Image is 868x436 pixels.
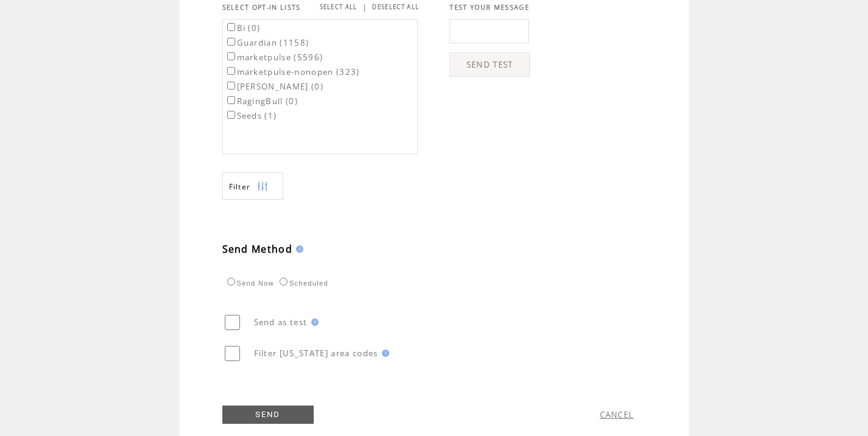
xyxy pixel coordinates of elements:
label: [PERSON_NAME] (0) [225,81,324,92]
a: SEND TEST [450,52,530,77]
label: RagingBull (0) [225,96,298,107]
label: marketpulse (5596) [225,52,323,63]
span: Send as test [254,317,308,328]
input: Send Now [227,278,235,286]
input: Seeds (1) [227,111,235,119]
a: DESELECT ALL [372,3,419,11]
label: Guardian (1158) [225,37,309,48]
label: Bi (0) [225,23,261,33]
label: Send Now [224,280,274,287]
span: SELECT OPT-IN LISTS [222,3,301,12]
input: marketpulse (5596) [227,52,235,60]
span: Show filters [229,181,251,192]
a: SEND [222,406,314,424]
input: Scheduled [280,278,288,286]
span: Filter [US_STATE] area codes [254,348,378,359]
a: CANCEL [600,409,634,420]
a: SELECT ALL [320,3,358,11]
span: Send Method [222,242,293,256]
input: RagingBull (0) [227,96,235,104]
img: help.gif [292,245,303,253]
img: filters.png [257,173,268,200]
span: | [362,2,367,13]
label: Seeds (1) [225,110,277,121]
label: marketpulse-nonopen (323) [225,66,360,77]
input: [PERSON_NAME] (0) [227,82,235,90]
label: Scheduled [277,280,328,287]
img: help.gif [378,350,389,357]
a: Filter [222,172,283,200]
img: help.gif [308,318,319,326]
input: Bi (0) [227,23,235,31]
input: Guardian (1158) [227,38,235,46]
span: TEST YOUR MESSAGE [450,3,529,12]
input: marketpulse-nonopen (323) [227,67,235,75]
